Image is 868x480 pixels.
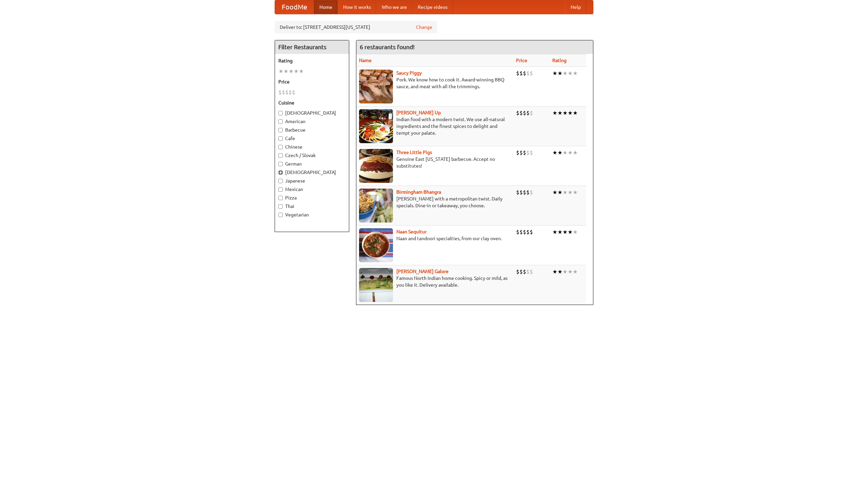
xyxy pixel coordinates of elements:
[360,44,415,50] ng-pluralize: 6 restaurants found!
[530,70,533,77] li: $
[526,70,530,77] li: $
[563,228,568,236] li: ★
[519,70,523,77] li: $
[376,0,412,14] a: Who we are
[396,70,422,76] a: Saucy Piggy
[568,149,573,156] li: ★
[557,268,563,275] li: ★
[523,109,526,117] li: $
[278,179,283,183] input: Japanese
[530,189,533,196] li: $
[278,152,346,159] label: Czech / Slovak
[278,187,283,192] input: Mexican
[359,116,511,136] p: Indian food with a modern twist. We use all-natural ingredients and the finest spices to delight ...
[289,89,292,96] li: $
[396,189,441,195] a: Birmingham Bhangra
[278,135,346,142] label: Cafe
[278,153,283,158] input: Czech / Slovak
[516,70,519,77] li: $
[359,58,372,63] a: Name
[275,21,437,33] div: Deliver to: [STREET_ADDRESS][US_STATE]
[278,128,283,132] input: Barbecue
[278,186,346,193] label: Mexican
[299,68,304,75] li: ★
[359,149,393,183] img: littlepigs.jpg
[563,70,568,77] li: ★
[275,40,349,54] h4: Filter Restaurants
[573,70,578,77] li: ★
[278,99,346,106] h5: Cuisine
[519,109,523,117] li: $
[278,196,283,200] input: Pizza
[338,0,376,14] a: How it works
[523,228,526,236] li: $
[552,149,557,156] li: ★
[519,268,523,275] li: $
[523,70,526,77] li: $
[278,127,346,133] label: Barbecue
[568,228,573,236] li: ★
[563,189,568,196] li: ★
[552,268,557,275] li: ★
[573,268,578,275] li: ★
[523,149,526,156] li: $
[526,228,530,236] li: $
[396,229,427,234] a: Naan Sequitur
[278,111,283,115] input: [DEMOGRAPHIC_DATA]
[526,189,530,196] li: $
[359,109,393,143] img: curryup.jpg
[278,204,283,209] input: Thai
[278,170,283,175] input: [DEMOGRAPHIC_DATA]
[359,228,393,262] img: naansequitur.jpg
[516,268,519,275] li: $
[552,58,567,63] a: Rating
[278,177,346,184] label: Japanese
[530,109,533,117] li: $
[278,203,346,210] label: Thai
[519,189,523,196] li: $
[278,110,346,116] label: [DEMOGRAPHIC_DATA]
[278,143,346,150] label: Chinese
[563,149,568,156] li: ★
[278,162,283,166] input: German
[396,110,441,115] a: [PERSON_NAME] Up
[568,189,573,196] li: ★
[526,109,530,117] li: $
[396,150,432,155] a: Three Little Pigs
[563,109,568,117] li: ★
[557,70,563,77] li: ★
[278,78,346,85] h5: Price
[523,189,526,196] li: $
[526,268,530,275] li: $
[557,149,563,156] li: ★
[314,0,338,14] a: Home
[396,269,449,274] a: [PERSON_NAME] Galore
[278,118,346,125] label: American
[283,68,289,75] li: ★
[516,189,519,196] li: $
[565,0,586,14] a: Help
[568,268,573,275] li: ★
[552,228,557,236] li: ★
[563,268,568,275] li: ★
[359,235,511,242] p: Naan and tandoori specialties, from our clay oven.
[294,68,299,75] li: ★
[573,109,578,117] li: ★
[568,109,573,117] li: ★
[412,0,453,14] a: Recipe videos
[278,119,283,124] input: American
[278,89,282,96] li: $
[278,194,346,201] label: Pizza
[516,58,527,63] a: Price
[285,89,289,96] li: $
[359,275,511,288] p: Famous North Indian home cooking. Spicy or mild, as you like it. Delivery available.
[530,268,533,275] li: $
[275,0,314,14] a: FoodMe
[573,149,578,156] li: ★
[289,68,294,75] li: ★
[519,149,523,156] li: $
